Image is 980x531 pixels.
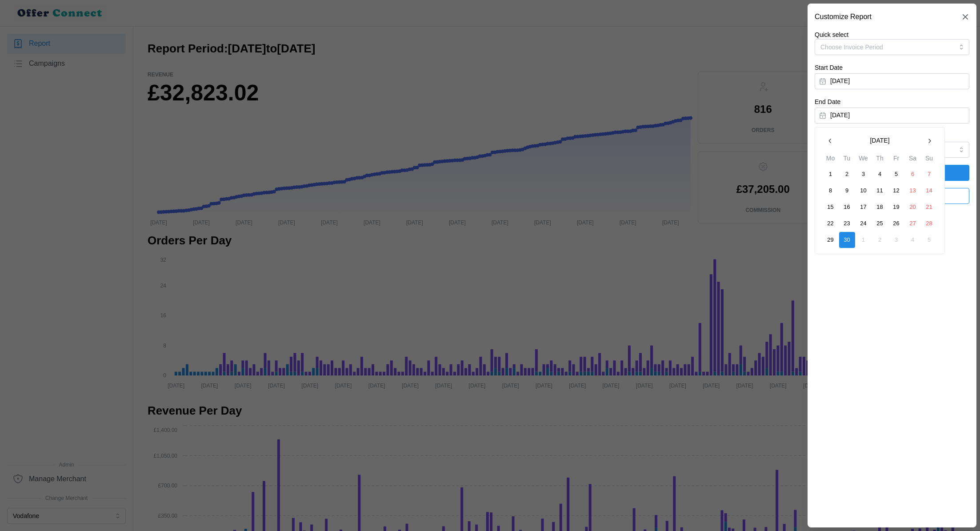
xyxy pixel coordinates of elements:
[905,216,921,232] button: 27 September 2025
[888,153,904,166] th: Fr
[888,166,904,182] button: 5 September 2025
[856,199,872,215] button: 17 September 2025
[888,199,904,215] button: 19 September 2025
[823,216,839,232] button: 22 September 2025
[839,232,855,248] button: 30 September 2025
[823,183,839,199] button: 8 September 2025
[905,183,921,199] button: 13 September 2025
[839,153,855,166] th: Tu
[905,166,921,182] button: 6 September 2025
[839,183,855,199] button: 9 September 2025
[815,63,843,73] label: Start Date
[820,44,883,51] span: Choose Invoice Period
[815,30,969,39] p: Quick select
[905,232,921,248] button: 4 October 2025
[839,199,855,215] button: 16 September 2025
[872,153,888,166] th: Th
[822,153,839,166] th: Mo
[815,108,969,124] button: [DATE]
[904,153,921,166] th: Sa
[872,166,888,182] button: 4 September 2025
[855,153,872,166] th: We
[839,216,855,232] button: 23 September 2025
[921,166,937,182] button: 7 September 2025
[921,216,937,232] button: 28 September 2025
[888,183,904,199] button: 12 September 2025
[905,199,921,215] button: 20 September 2025
[856,232,872,248] button: 1 October 2025
[872,199,888,215] button: 18 September 2025
[872,232,888,248] button: 2 October 2025
[823,199,839,215] button: 15 September 2025
[823,166,839,182] button: 1 September 2025
[921,232,937,248] button: 5 October 2025
[888,232,904,248] button: 3 October 2025
[856,166,872,182] button: 3 September 2025
[921,199,937,215] button: 21 September 2025
[838,133,921,149] button: [DATE]
[872,183,888,199] button: 11 September 2025
[921,153,937,166] th: Su
[872,216,888,232] button: 25 September 2025
[839,166,855,182] button: 2 September 2025
[815,13,872,20] h2: Customize Report
[815,73,969,89] button: [DATE]
[856,216,872,232] button: 24 September 2025
[888,216,904,232] button: 26 September 2025
[856,183,872,199] button: 10 September 2025
[815,97,840,107] label: End Date
[921,183,937,199] button: 14 September 2025
[823,232,839,248] button: 29 September 2025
